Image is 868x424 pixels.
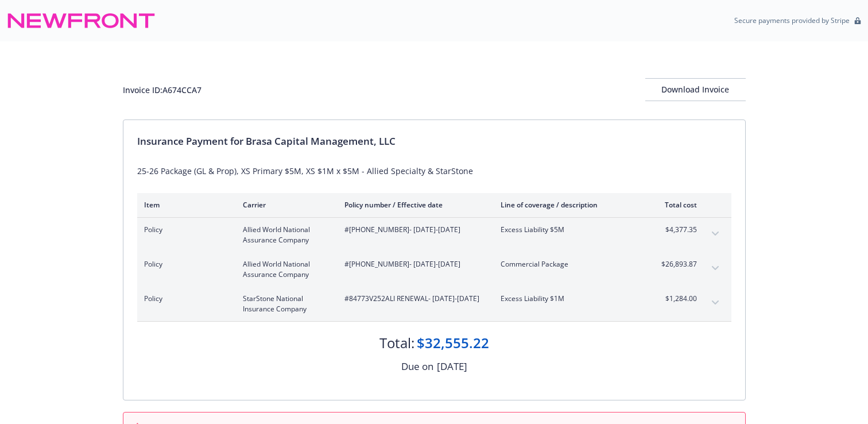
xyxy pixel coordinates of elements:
span: Commercial Package [501,259,635,269]
span: Allied World National Assurance Company [243,225,326,245]
span: $26,893.87 [654,259,697,269]
div: Policy number / Effective date [344,200,482,210]
div: 25-26 Package (GL & Prop), XS Primary $5M, XS $1M x $5M - Allied Specialty & StarStone [137,165,731,177]
span: Excess Liability $1M [501,294,635,304]
div: Invoice ID: A674CCA7 [123,84,201,96]
span: #[PHONE_NUMBER] - [DATE]-[DATE] [344,225,482,235]
div: Line of coverage / description [501,200,635,210]
span: $4,377.35 [654,225,697,235]
div: Insurance Payment for Brasa Capital Management, LLC [137,134,731,149]
span: Excess Liability $5M [501,225,635,235]
div: Carrier [243,200,326,210]
div: PolicyAllied World National Assurance Company#[PHONE_NUMBER]- [DATE]-[DATE]Commercial Package$26,... [137,252,731,287]
div: Item [144,200,224,210]
div: PolicyStarStone National Insurance Company#84773V252ALI RENEWAL- [DATE]-[DATE]Excess Liability $1... [137,287,731,321]
div: $32,555.22 [417,333,489,353]
span: StarStone National Insurance Company [243,294,326,314]
div: Total: [379,333,414,353]
div: [DATE] [437,359,467,374]
span: Policy [144,259,224,269]
div: Total cost [654,200,697,210]
button: expand content [706,294,724,312]
span: Policy [144,294,224,304]
button: Download Invoice [645,78,746,101]
span: Allied World National Assurance Company [243,259,326,280]
p: Secure payments provided by Stripe [734,16,850,25]
button: expand content [706,225,724,243]
span: #84773V252ALI RENEWAL - [DATE]-[DATE] [344,294,482,304]
div: Download Invoice [645,79,746,101]
button: expand content [706,259,724,277]
span: $1,284.00 [654,294,697,304]
span: #[PHONE_NUMBER] - [DATE]-[DATE] [344,259,482,269]
div: PolicyAllied World National Assurance Company#[PHONE_NUMBER]- [DATE]-[DATE]Excess Liability $5M$4... [137,218,731,252]
div: Due on [401,359,433,374]
span: Policy [144,225,224,235]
